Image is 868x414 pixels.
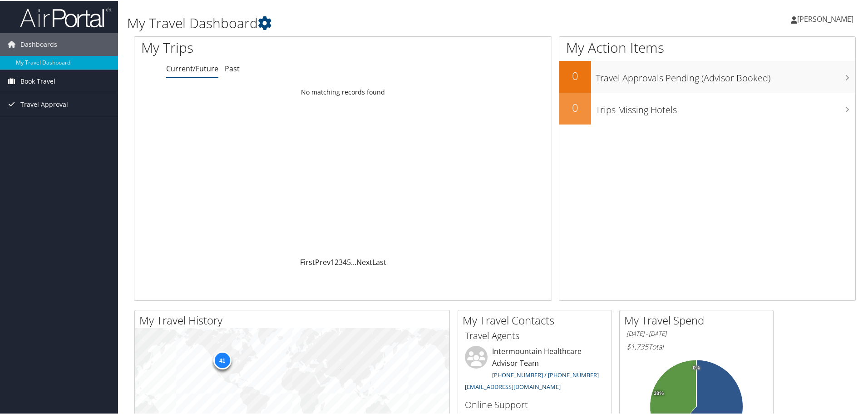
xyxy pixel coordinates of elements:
[300,256,315,266] a: First
[20,6,111,27] img: airportal-logo.png
[559,37,855,56] h1: My Action Items
[492,370,599,378] a: [PHONE_NUMBER] / [PHONE_NUMBER]
[141,37,371,56] h1: My Trips
[465,329,605,341] h3: Travel Agents
[559,67,591,83] h2: 0
[559,60,855,92] a: 0Travel Approvals Pending (Advisor Booked)
[139,312,449,327] h2: My Travel History
[626,341,648,351] span: $1,735
[465,398,605,410] h3: Online Support
[463,312,612,327] h2: My Travel Contacts
[347,256,351,266] a: 5
[596,98,855,115] h3: Trips Missing Hotels
[460,345,609,394] li: Intermountain Healthcare Advisor Team
[315,256,330,266] a: Prev
[465,382,561,390] a: [EMAIL_ADDRESS][DOMAIN_NAME]
[330,256,335,266] a: 1
[20,92,68,115] span: Travel Approval
[213,350,231,368] div: 41
[559,92,855,124] a: 0Trips Missing Hotels
[626,329,766,337] h6: [DATE] - [DATE]
[356,256,372,266] a: Next
[559,99,591,115] h2: 0
[626,341,766,351] h6: Total
[225,63,240,73] a: Past
[797,13,853,23] span: [PERSON_NAME]
[335,256,339,266] a: 2
[339,256,343,266] a: 3
[134,83,552,100] td: No matching records found
[343,256,347,266] a: 4
[624,312,773,327] h2: My Travel Spend
[351,256,356,266] span: …
[20,32,57,55] span: Dashboards
[372,256,386,266] a: Last
[693,364,700,370] tspan: 0%
[166,63,218,73] a: Current/Future
[596,66,855,84] h3: Travel Approvals Pending (Advisor Booked)
[791,5,863,32] a: [PERSON_NAME]
[127,13,617,32] h1: My Travel Dashboard
[20,69,55,92] span: Book Travel
[654,390,664,395] tspan: 38%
